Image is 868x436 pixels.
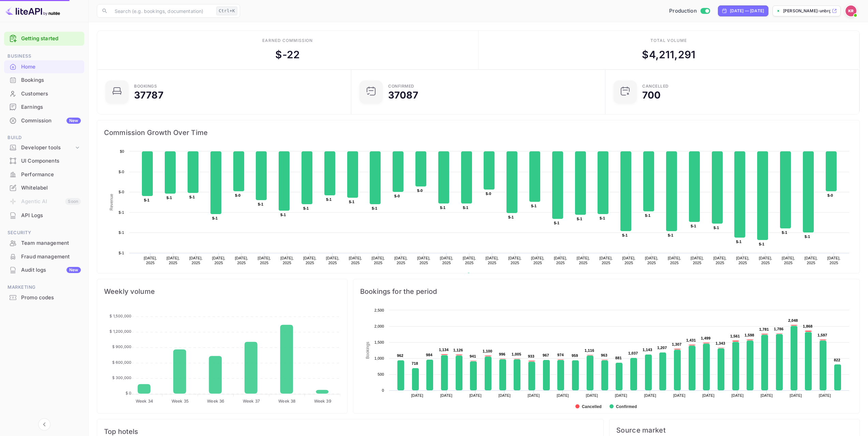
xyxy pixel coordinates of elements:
text: 822 [834,358,840,362]
a: Getting started [21,35,81,43]
text: $-0 [235,193,240,197]
text: [DATE], 2025 [759,256,772,265]
text: 1,431 [686,338,696,342]
text: Revenue [109,194,114,210]
text: [DATE], 2025 [394,256,408,265]
div: Fraud management [4,250,84,264]
a: Whitelabel [4,181,84,194]
text: [DATE] [702,393,715,397]
text: 1,126 [453,348,463,352]
text: [DATE], 2025 [371,256,385,265]
text: 1,500 [374,340,384,344]
div: 700 [642,90,661,100]
text: $-1 [759,242,764,246]
div: $ -22 [275,47,300,62]
div: API Logs [4,209,84,222]
text: [DATE], 2025 [668,256,681,265]
tspan: $ 600,000 [112,360,131,365]
div: Home [4,60,84,74]
span: Business [4,52,84,60]
text: $-1 [258,202,263,206]
text: 963 [601,353,607,357]
div: Bookings [21,76,81,84]
div: Earnings [4,101,84,114]
text: [DATE] [615,393,627,397]
text: Confirmed [616,404,637,409]
div: New [67,267,81,273]
text: 0 [382,388,384,392]
div: Customers [4,87,84,101]
tspan: Week 34 [136,399,153,404]
text: $-1 [119,230,124,235]
text: 996 [499,352,505,356]
div: Earned commission [262,37,313,44]
a: API Logs [4,209,84,222]
button: Collapse navigation [38,418,50,431]
div: Ctrl+K [216,6,237,15]
div: Audit logs [21,266,81,274]
text: 1,598 [745,333,754,337]
text: 1,143 [643,348,652,352]
text: 962 [397,354,403,358]
text: 1,307 [672,342,681,346]
text: 1,000 [374,356,384,360]
input: Search (e.g. bookings, documentation) [111,4,214,18]
div: CommissionNew [4,114,84,127]
text: [DATE] [411,393,423,397]
tspan: Week 37 [243,399,260,404]
div: Developer tools [4,142,84,154]
div: Switch to Sandbox mode [666,7,712,15]
text: $-1 [691,224,696,228]
text: $-1 [326,197,332,201]
div: Total volume [650,37,687,44]
text: [DATE], 2025 [280,256,294,265]
tspan: $ 1,500,000 [109,314,131,318]
text: [DATE] [586,393,598,397]
div: 37087 [388,90,418,100]
text: $-1 [782,230,787,235]
text: $-1 [713,226,719,230]
text: [DATE], 2025 [645,256,658,265]
span: Build [4,134,84,141]
div: Promo codes [21,294,81,302]
text: 2,048 [788,318,798,322]
span: Bookings for the period [360,286,853,297]
a: Performance [4,168,84,181]
text: [DATE] [790,393,802,397]
div: Audit logsNew [4,264,84,277]
div: Earnings [21,103,81,111]
text: $-0 [417,189,423,193]
a: Earnings [4,101,84,113]
div: [DATE] — [DATE] [730,8,764,14]
text: [DATE], 2025 [508,256,521,265]
a: Customers [4,87,84,100]
span: Source market [616,426,853,434]
text: [DATE], 2025 [440,256,453,265]
text: $-1 [372,206,377,210]
text: 1,343 [716,341,725,345]
p: [PERSON_NAME]-unbrg.[PERSON_NAME]... [783,8,830,14]
text: 1,868 [803,324,812,328]
text: [DATE], 2025 [827,256,841,265]
text: [DATE], 2025 [189,256,203,265]
text: [DATE], 2025 [622,256,635,265]
text: Revenue [473,273,490,277]
text: [DATE], 2025 [166,256,180,265]
div: Fraud management [21,253,81,261]
text: 500 [378,372,384,376]
text: 933 [528,354,534,358]
a: CommissionNew [4,114,84,127]
text: 1,037 [628,351,638,355]
text: 974 [557,353,564,357]
text: [DATE], 2025 [303,256,317,265]
tspan: Week 39 [314,399,331,404]
text: $-1 [668,233,673,237]
text: [DATE], 2025 [485,256,499,265]
text: [DATE] [819,393,831,397]
text: $-1 [531,204,536,208]
text: 881 [615,356,622,360]
span: Marketing [4,284,84,291]
text: [DATE], 2025 [258,256,271,265]
a: Fraud management [4,250,84,263]
text: 1,499 [701,336,710,340]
